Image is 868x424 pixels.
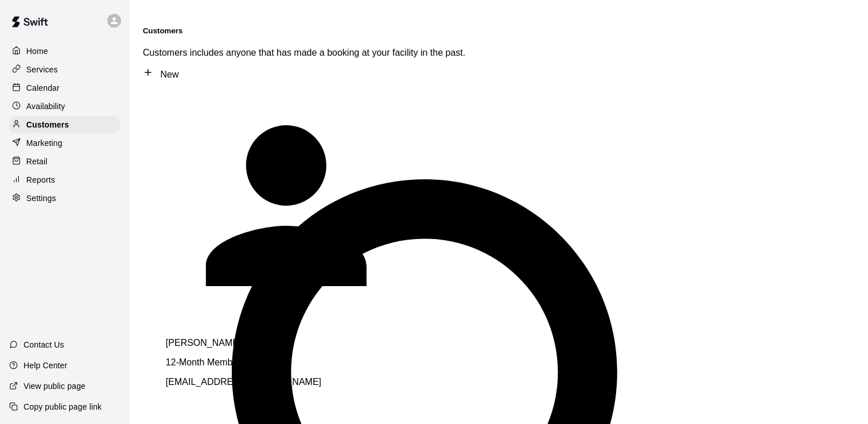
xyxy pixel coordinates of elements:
a: Customers [9,116,120,133]
div: Joe Henke [166,85,487,329]
p: Calendar [26,82,60,94]
p: 12-Month Membership [166,357,487,368]
p: Availability [26,101,65,112]
p: Retail [26,156,48,167]
a: Calendar [9,79,120,97]
p: Copy public page link [24,401,102,413]
p: Settings [26,192,56,204]
a: Availability [9,98,120,115]
p: Home [26,45,48,57]
a: New [143,70,178,79]
a: Settings [9,190,120,207]
h5: Customers [143,26,854,35]
a: Reports [9,171,120,188]
p: [PERSON_NAME] [166,338,487,348]
p: Marketing [26,137,63,149]
p: Services [26,64,58,75]
p: Reports [26,174,55,186]
p: Contact Us [24,339,64,350]
p: Customers [26,119,69,130]
span: [EMAIL_ADDRESS][DOMAIN_NAME] [166,377,321,387]
a: Marketing [9,134,120,152]
p: Help Center [24,360,67,371]
a: Retail [9,153,120,170]
a: Services [9,61,120,78]
p: View public page [24,380,85,392]
a: Home [9,43,120,60]
p: Customers includes anyone that has made a booking at your facility in the past. [143,48,854,58]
